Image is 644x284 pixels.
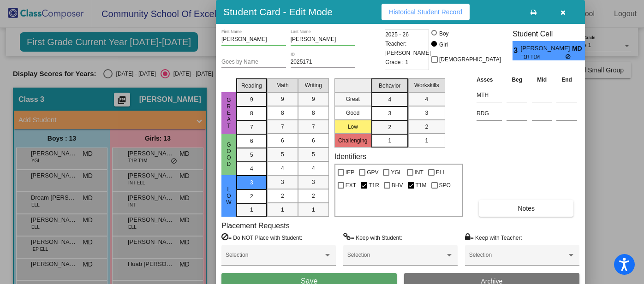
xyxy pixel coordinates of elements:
span: [DEMOGRAPHIC_DATA] [439,54,501,65]
span: 1 [281,206,284,214]
span: Workskills [414,81,439,89]
span: Teacher: [PERSON_NAME] [385,39,431,58]
span: 5 [281,150,284,159]
span: EXT [346,180,356,191]
span: SPO [439,180,451,191]
span: T1R [369,180,379,191]
span: 2 [388,123,391,131]
span: 3 [281,178,284,186]
input: Enter ID [291,59,355,65]
span: T1M [416,180,427,191]
th: Beg [504,75,530,85]
span: 1 [425,136,428,145]
label: Placement Requests [221,221,290,230]
span: 3 [312,178,315,186]
span: 1 [312,206,315,214]
label: = Keep with Student: [343,233,402,242]
th: Asses [474,75,504,85]
span: 9 [312,95,315,103]
span: 3 [250,178,253,187]
span: 5 [250,151,253,159]
span: 8 [281,109,284,117]
span: 5 [312,150,315,159]
span: [PERSON_NAME] [521,44,572,53]
span: Writing [305,81,322,89]
label: Identifiers [334,152,366,161]
span: Low [225,186,233,206]
span: 8 [312,109,315,117]
button: Historical Student Record [382,4,470,20]
span: 9 [281,95,284,103]
span: YGL [391,167,402,178]
span: Historical Student Record [389,8,462,16]
span: 6 [281,136,284,145]
span: INT [415,167,423,178]
span: 8 [250,109,253,118]
span: 6 [312,136,315,145]
span: T1R T1M [521,53,566,60]
span: 7 [250,123,253,131]
span: MD [572,44,585,53]
span: IEP [346,167,354,178]
input: goes by name [221,59,286,65]
span: 3 [388,109,391,118]
label: = Keep with Teacher: [465,233,522,242]
label: = Do NOT Place with Student: [221,233,302,242]
span: GPV [367,167,378,178]
span: 2 [281,192,284,200]
th: Mid [530,75,554,85]
span: 7 [312,123,315,131]
span: Math [276,81,289,89]
span: Notes [518,205,535,212]
span: 7 [281,123,284,131]
span: 3 [425,109,428,117]
span: Great [225,97,233,129]
span: Grade : 1 [385,58,408,67]
span: Reading [241,82,262,90]
span: 2 [312,192,315,200]
span: 1 [250,206,253,214]
input: assessment [477,106,502,120]
input: assessment [477,88,502,102]
div: Girl [439,41,448,49]
button: Notes [479,200,573,217]
span: Good [225,142,233,167]
span: 4 [250,165,253,173]
div: Boy [439,30,449,38]
span: 1 [388,136,391,145]
h3: Student Card - Edit Mode [223,6,333,18]
span: 2 [250,192,253,201]
span: 4 [388,95,391,104]
span: 4 [425,95,428,103]
span: 2 [425,123,428,131]
span: 3 [513,45,520,56]
th: End [554,75,579,85]
span: 4 [312,164,315,172]
span: ELL [436,167,446,178]
span: 4 [281,164,284,172]
span: 2025 - 26 [385,30,409,39]
span: Behavior [379,82,400,90]
span: 9 [250,95,253,104]
span: 6 [250,137,253,145]
span: BHV [392,180,403,191]
h3: Student Cell [513,30,593,38]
